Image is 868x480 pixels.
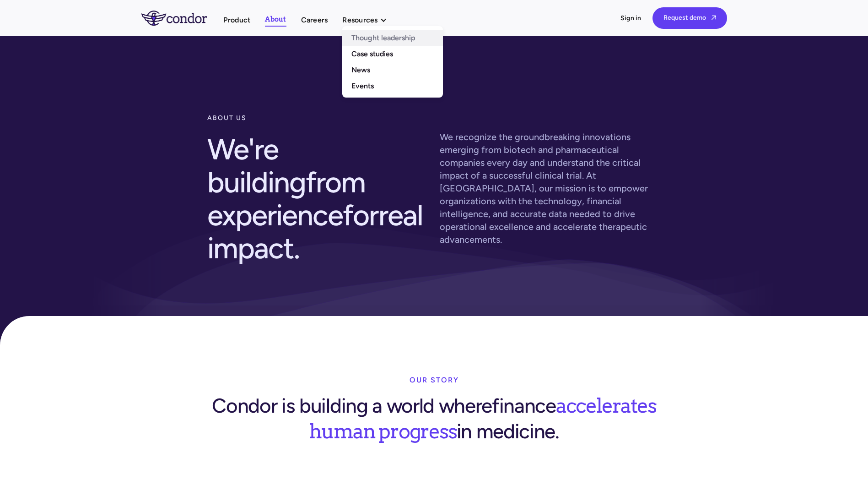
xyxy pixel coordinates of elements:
[207,164,366,233] span: from experience
[342,30,443,46] a: Thought leadership
[309,390,656,443] span: accelerates human progress
[207,109,429,127] div: about us
[207,127,429,270] h2: We're building for
[265,13,286,27] a: About
[342,14,377,26] div: Resources
[620,14,642,23] a: Sign in
[652,7,727,29] a: Request demo
[712,15,716,21] span: 
[410,371,459,389] div: our story
[301,14,328,26] a: Careers
[342,46,443,62] a: Case studies
[342,62,443,78] a: News
[492,393,556,418] span: finance
[342,14,396,26] div: Resources
[141,11,223,25] a: home
[207,389,661,444] div: Condor is building a world where in medicine.
[440,131,661,246] p: We recognize the groundbreaking innovations emerging from biotech and pharmaceutical companies ev...
[207,197,423,266] span: real impact.
[223,14,251,26] a: Product
[342,78,443,94] a: Events
[342,26,443,98] nav: Resources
